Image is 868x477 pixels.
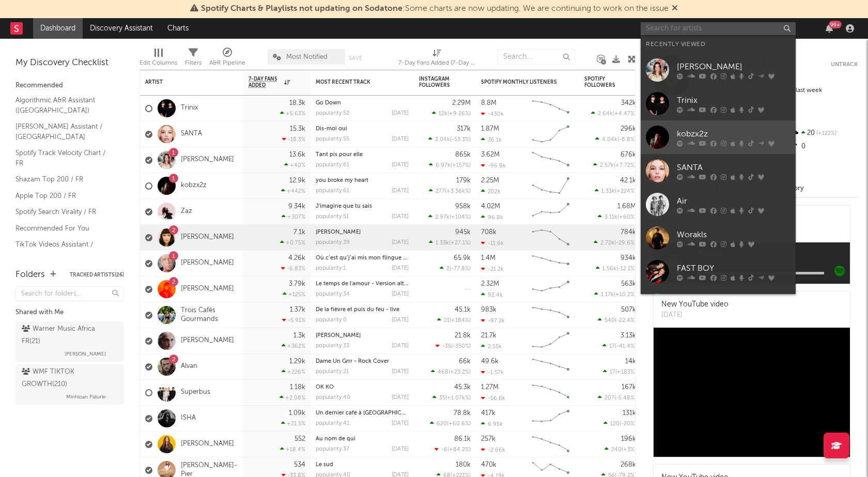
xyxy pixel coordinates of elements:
[614,111,634,117] span: +4.47 %
[16,321,124,362] a: Warner Music Africa FR(21)[PERSON_NAME]
[601,292,614,298] span: 1.17k
[280,394,305,401] div: +2.08 %
[617,370,634,375] span: +183 %
[455,151,471,158] div: 865k
[16,80,124,92] div: Recommended
[677,262,791,274] div: FAST BOY
[677,195,791,207] div: Air
[16,174,114,185] a: Shazam Top 200 / FR
[316,291,350,297] div: popularity: 34
[481,136,502,143] div: 36.1k
[481,240,504,247] div: -11.6k
[316,136,349,142] div: popularity: 55
[528,354,574,380] svg: Chart title
[436,189,445,194] span: 277
[145,79,223,85] div: Artist
[392,395,409,401] div: [DATE]
[481,421,503,427] div: 6.95k
[289,410,305,417] div: 1.09k
[139,57,177,69] div: Edit Columns
[602,343,636,349] div: ( )
[481,358,499,365] div: 49.6k
[181,285,234,294] a: [PERSON_NAME]
[316,255,503,261] a: Où c’est qu’j’ai mis mon flingue ? - Live à [GEOGRAPHIC_DATA], 2007
[481,384,499,391] div: 1.27M
[641,53,796,87] a: [PERSON_NAME]
[605,395,614,401] span: 207
[316,410,422,416] a: Un dernier café à [GEOGRAPHIC_DATA]
[16,121,114,142] a: [PERSON_NAME] Assistant / [GEOGRAPHIC_DATA]
[602,266,616,272] span: 1.56k
[481,79,559,85] div: Spotify Monthly Listeners
[290,306,305,313] div: 1.37k
[528,380,574,406] svg: Chart title
[481,291,503,298] div: 92.4k
[610,370,615,375] span: 17
[181,207,192,216] a: Zaz
[605,214,617,220] span: 3.11k
[66,391,106,403] span: Minhloan Paturle
[528,199,574,225] svg: Chart title
[481,255,495,261] div: 1.4M
[290,384,305,391] div: 1.18k
[349,55,362,61] button: Save
[316,188,349,194] div: popularity: 61
[316,307,399,313] a: De la fièvre et puis du feu - live
[316,307,409,313] div: De la fièvre et puis du feu - live
[65,348,106,360] span: [PERSON_NAME]
[596,265,636,272] div: ( )
[449,111,469,117] span: +9.26 %
[528,328,574,354] svg: Chart title
[316,317,347,323] div: popularity: 0
[16,223,114,234] a: Recommended For You
[392,317,409,323] div: [DATE]
[619,137,634,143] span: -8.8 %
[316,333,409,338] div: Isabelle
[181,362,197,371] a: Alvan
[593,162,636,168] div: ( )
[481,343,502,350] div: 2.55k
[444,318,450,324] span: 21
[447,395,469,401] span: +1.07k %
[598,317,636,324] div: ( )
[316,229,361,235] a: [PERSON_NAME]
[316,152,363,158] a: Tant pis pour elle
[454,255,471,261] div: 65.9k
[435,214,450,220] span: 2.97k
[428,213,471,220] div: ( )
[661,299,729,310] div: New YouTube video
[598,213,636,220] div: ( )
[440,265,471,272] div: ( )
[609,344,615,349] span: 17
[316,100,341,106] a: Go Down
[282,213,305,220] div: +307 %
[646,38,791,51] div: Recently Viewed
[392,240,409,245] div: [DATE]
[459,358,471,365] div: 66k
[316,281,426,287] a: Le temps de l'amour - Version alternative
[16,239,114,260] a: TikTok Videos Assistant / [GEOGRAPHIC_DATA]
[451,318,469,324] span: +184 %
[316,266,346,271] div: popularity: 1
[316,229,409,235] div: DnB Moldovenesc
[528,96,574,121] svg: Chart title
[455,332,471,339] div: 21.8k
[455,229,471,236] div: 945k
[528,121,574,147] svg: Chart title
[293,229,305,236] div: 7.1k
[290,126,305,132] div: 15.3k
[392,266,409,271] div: [DATE]
[288,255,305,261] div: 4.26k
[603,420,636,427] div: ( )
[442,344,451,349] span: -35
[209,57,245,69] div: A&R Pipeline
[600,240,614,246] span: 2.72k
[528,406,574,432] svg: Chart title
[436,163,451,168] span: 6.97k
[293,332,305,339] div: 1.3k
[16,57,124,69] div: My Discovery Checklist
[831,59,858,70] button: Untrack
[282,368,305,375] div: +226 %
[595,188,636,194] div: ( )
[316,462,333,468] a: Le sud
